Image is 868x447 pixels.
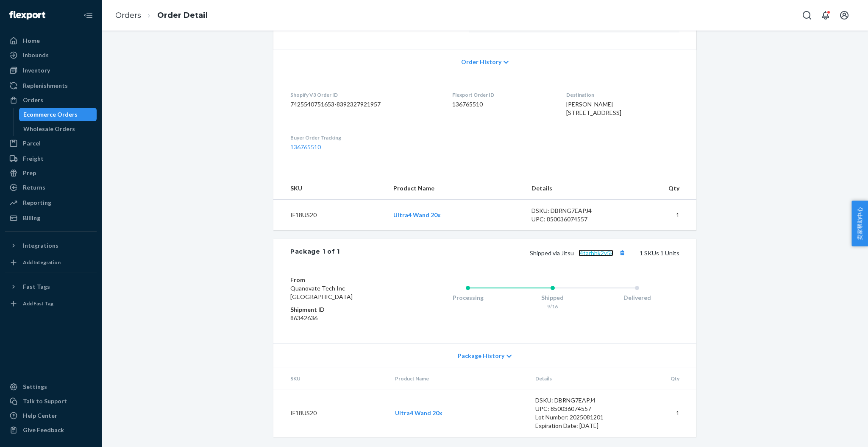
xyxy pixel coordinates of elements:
[23,66,50,75] div: Inventory
[566,91,679,98] dt: Destination
[5,423,97,437] button: Give Feedback
[290,134,439,141] dt: Buyer Order Tracking
[5,137,97,150] a: Parcel
[290,276,392,284] dt: From
[273,177,387,200] th: SKU
[387,177,525,200] th: Product Name
[388,368,529,389] th: Product Name
[80,7,97,24] button: Close Navigation
[395,409,442,416] a: Ultra4 Wand 20x
[5,181,97,194] a: Returns
[510,303,595,310] div: 9/16
[23,169,36,177] div: Prep
[19,122,97,136] a: Wholesale Orders
[531,215,611,223] div: UPC: 850036074557
[23,383,47,391] div: Settings
[19,108,97,121] a: Ecommerce Orders
[290,285,353,300] span: Quanovate Tech Inc [GEOGRAPHIC_DATA]
[23,426,64,434] div: Give Feedback
[535,396,615,405] div: DSKU: DBRNG7EAPJ4
[23,198,51,207] div: Reporting
[5,280,97,293] button: Fast Tags
[5,93,97,107] a: Orders
[23,36,40,45] div: Home
[579,249,613,257] a: j4tarhhk2y5k
[23,241,58,250] div: Integrations
[510,293,595,302] div: Shipped
[23,51,49,59] div: Inbounds
[595,293,679,302] div: Delivered
[23,81,68,90] div: Replenishments
[9,11,45,20] img: Flexport logo
[5,256,97,269] a: Add Integration
[5,380,97,394] a: Settings
[290,143,321,151] a: 136765510
[617,247,628,258] button: Copy tracking number
[23,125,75,133] div: Wholesale Orders
[458,352,504,360] span: Package History
[157,11,208,20] a: Order Detail
[290,314,392,322] dd: 86342636
[273,389,388,437] td: IF18US20
[290,247,340,258] div: Package 1 of 1
[290,91,439,98] dt: Shopify V3 Order ID
[5,297,97,310] a: Add Fast Tag
[23,214,40,222] div: Billing
[461,58,501,66] span: Order History
[23,259,61,266] div: Add Integration
[452,91,552,98] dt: Flexport Order ID
[23,397,67,405] div: Talk to Support
[531,207,611,215] div: DSKU: DBRNG7EAPJ4
[273,200,387,231] td: IF18US20
[23,139,41,148] div: Parcel
[5,166,97,180] a: Prep
[23,110,78,119] div: Ecommerce Orders
[5,79,97,92] a: Replenishments
[566,101,621,116] span: [PERSON_NAME] [STREET_ADDRESS]
[5,34,97,47] a: Home
[836,7,853,24] button: Open account menu
[23,96,43,104] div: Orders
[851,201,868,246] button: 卖家帮助中心
[273,368,388,389] th: SKU
[290,305,392,314] dt: Shipment ID
[23,411,57,420] div: Help Center
[5,64,97,77] a: Inventory
[452,100,552,109] dd: 136765510
[535,405,615,413] div: UPC: 850036074557
[5,152,97,165] a: Freight
[535,413,615,422] div: Lot Number: 2025081201
[618,177,696,200] th: Qty
[530,249,628,257] span: Shipped via Jitsu
[23,154,44,163] div: Freight
[817,7,834,24] button: Open notifications
[5,48,97,62] a: Inbounds
[5,196,97,210] a: Reporting
[798,7,815,24] button: Open Search Box
[23,282,50,291] div: Fast Tags
[5,394,97,408] a: Talk to Support
[115,11,141,20] a: Orders
[393,211,441,218] a: Ultra4 Wand 20x
[108,3,214,28] ol: breadcrumbs
[535,422,615,430] div: Expiration Date: [DATE]
[426,293,510,302] div: Processing
[618,200,696,231] td: 1
[5,239,97,252] button: Integrations
[5,409,97,422] a: Help Center
[23,300,53,307] div: Add Fast Tag
[290,100,439,109] dd: 7425540751653-8392327921957
[5,211,97,225] a: Billing
[340,247,679,258] div: 1 SKUs 1 Units
[621,389,696,437] td: 1
[23,183,45,192] div: Returns
[621,368,696,389] th: Qty
[525,177,618,200] th: Details
[529,368,622,389] th: Details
